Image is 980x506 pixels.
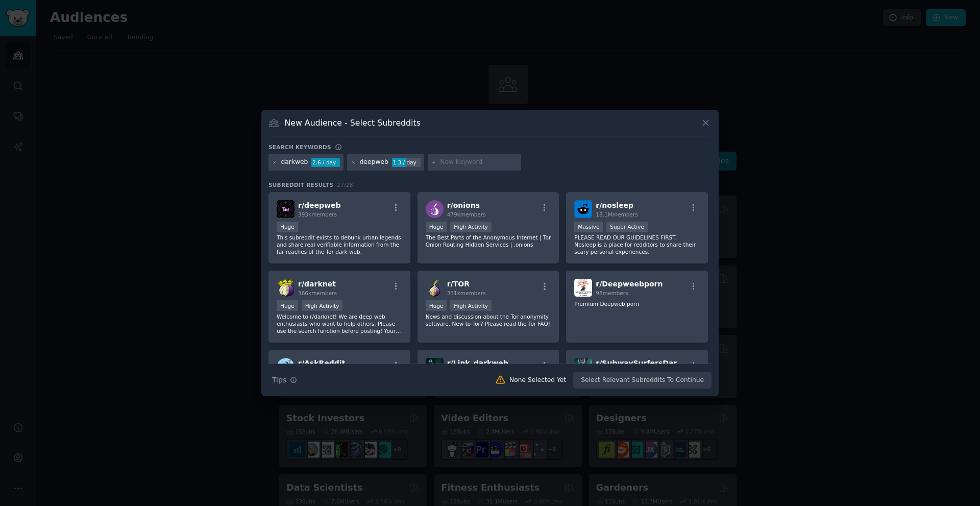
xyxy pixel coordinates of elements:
[447,359,508,367] span: r/ Link_darkweb
[426,222,447,232] div: Huge
[360,158,388,167] div: deepweb
[596,280,663,288] span: r/ Deepweebporn
[298,359,345,367] span: r/ AskReddit
[272,375,286,385] span: Tips
[574,300,700,307] p: Premium Deepweb porn
[596,201,633,209] span: r/ nosleep
[298,211,337,218] span: 393k members
[392,158,421,167] div: 1.3 / day
[281,158,308,167] div: darkweb
[574,234,700,255] p: PLEASE READ OUR GUIDELINES FIRST. Nosleep is a place for redditors to share their scary personal ...
[426,200,444,218] img: onions
[596,211,638,218] span: 18.1M members
[447,280,470,288] span: r/ TOR
[450,300,492,311] div: High Activity
[574,358,592,376] img: SubwaySurfersDarkweb
[426,358,444,376] img: Link_darkweb
[574,279,592,297] img: Deepweebporn
[426,234,551,248] p: The Best Parts of the Anonymous Internet | Tor Onion Routing Hidden Services | .onions
[302,300,343,311] div: High Activity
[447,211,486,218] span: 479k members
[277,279,295,297] img: darknet
[268,143,331,151] h3: Search keywords
[426,313,551,327] p: News and discussion about the Tor anonymity software. New to Tor? Please read the Tor FAQ!
[426,300,447,311] div: Huge
[277,358,295,376] img: AskReddit
[509,376,566,385] div: None Selected Yet
[277,200,295,218] img: deepweb
[298,201,341,209] span: r/ deepweb
[447,201,480,209] span: r/ onions
[311,158,340,167] div: 2.6 / day
[596,290,628,296] span: 98 members
[450,222,492,232] div: High Activity
[574,200,592,218] img: nosleep
[277,313,402,334] p: Welcome to r/darknet! We are deep web enthusiasts who want to help others. Please use the search ...
[285,117,421,128] h3: New Audience - Select Subreddits
[277,300,298,311] div: Huge
[268,181,333,188] span: Subreddit Results
[606,222,648,232] div: Super Active
[298,280,336,288] span: r/ darknet
[268,371,301,389] button: Tips
[596,359,698,367] span: r/ SubwaySurfersDarkweb
[440,158,518,167] input: New Keyword
[337,182,353,188] span: 27 / 28
[298,290,337,296] span: 366k members
[447,290,486,296] span: 331k members
[277,234,402,255] p: This subreddit exists to debunk urban legends and share real verifiable information from the far ...
[277,222,298,232] div: Huge
[574,222,603,232] div: Massive
[426,279,444,297] img: TOR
